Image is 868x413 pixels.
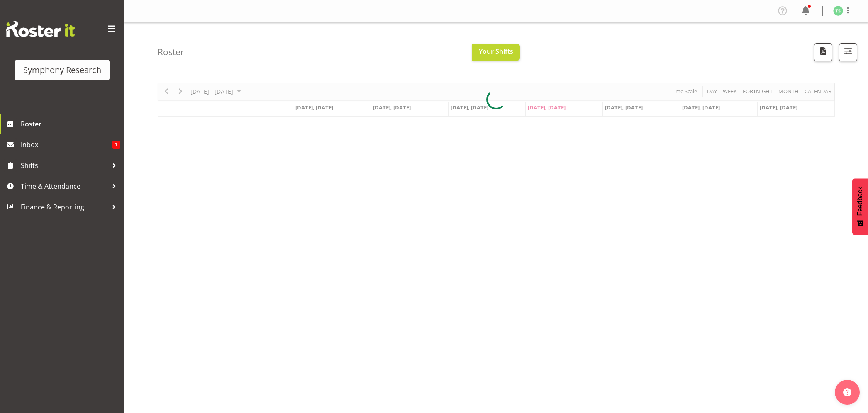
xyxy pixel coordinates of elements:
span: Finance & Reporting [21,201,108,213]
img: help-xxl-2.png [843,388,851,396]
span: 1 [112,141,120,149]
span: Your Shifts [479,47,513,56]
button: Download a PDF of the roster according to the set date range. [814,43,832,61]
span: Inbox [21,138,112,151]
h4: Roster [158,47,184,57]
span: Roster [21,118,120,130]
img: tanya-stebbing1954.jpg [833,6,843,16]
img: Rosterit website logo [6,21,75,37]
button: Filter Shifts [839,43,857,61]
span: Shifts [21,159,108,172]
span: Time & Attendance [21,180,108,192]
div: Symphony Research [23,64,101,76]
span: Feedback [856,187,864,216]
button: Your Shifts [472,44,520,61]
button: Feedback - Show survey [852,178,868,235]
